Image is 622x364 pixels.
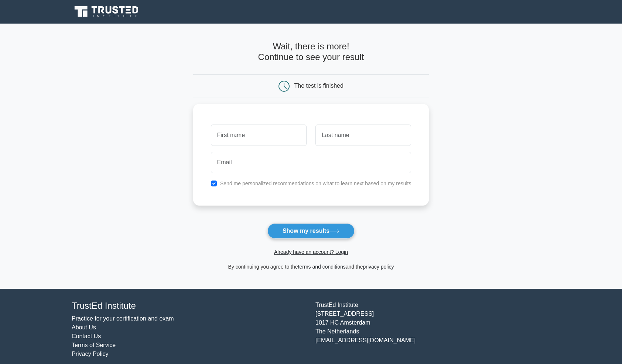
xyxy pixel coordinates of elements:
input: Last name [315,125,411,146]
h4: Wait, there is more! Continue to see your result [193,41,429,63]
a: Terms of Service [72,342,116,348]
a: terms and conditions [298,264,346,270]
label: Send me personalized recommendations on what to learn next based on my results [220,181,411,186]
a: Already have an account? Login [274,249,348,255]
h4: TrustEd Institute [72,301,307,311]
input: Email [211,152,411,173]
button: Show my results [267,223,355,239]
a: Contact Us [72,333,101,339]
div: TrustEd Institute [STREET_ADDRESS] 1017 HC Amsterdam The Netherlands [EMAIL_ADDRESS][DOMAIN_NAME] [311,301,555,358]
a: Privacy Policy [72,351,109,357]
a: Practice for your certification and exam [72,315,174,322]
a: About Us [72,324,96,330]
div: The test is finished [294,83,344,89]
input: First name [211,125,307,146]
div: By continuing you agree to the and the [189,262,434,271]
a: privacy policy [363,264,394,270]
